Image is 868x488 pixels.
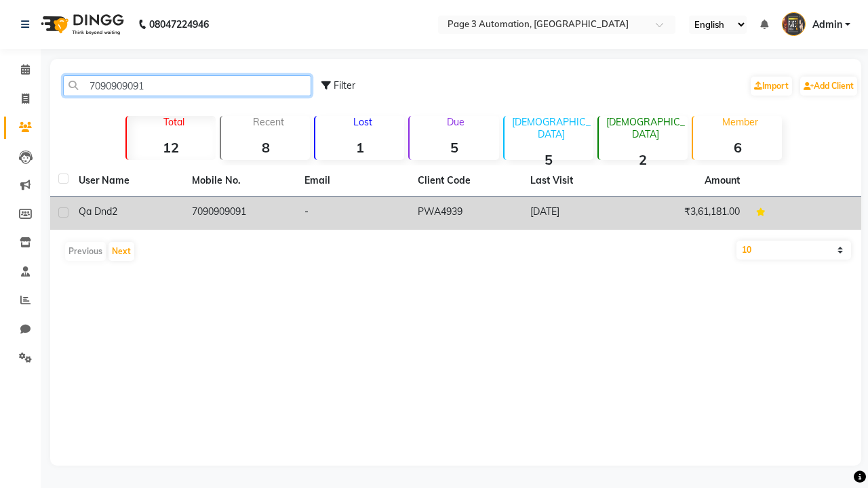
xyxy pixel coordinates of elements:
[522,165,635,197] th: Last Visit
[184,197,297,230] td: 7090909091
[698,116,782,128] p: Member
[412,116,498,128] p: Due
[108,242,134,261] button: Next
[79,205,117,218] span: Qa Dnd2
[410,139,498,156] strong: 5
[296,165,410,197] th: Email
[35,5,127,43] img: logo
[751,77,792,96] a: Import
[315,139,404,156] strong: 1
[522,197,635,230] td: [DATE]
[63,75,311,96] input: Search by Name/Mobile/Email/Code
[410,165,523,197] th: Client Code
[321,116,404,128] p: Lost
[296,197,410,230] td: -
[71,165,184,197] th: User Name
[604,116,688,140] p: [DEMOGRAPHIC_DATA]
[696,165,748,196] th: Amount
[334,79,355,91] span: Filter
[505,151,593,168] strong: 5
[800,77,857,96] a: Add Client
[782,12,806,36] img: Admin
[132,116,216,128] p: Total
[635,197,749,230] td: ₹3,61,181.00
[693,139,782,156] strong: 6
[226,116,310,128] p: Recent
[127,139,216,156] strong: 12
[221,139,310,156] strong: 8
[599,151,688,168] strong: 2
[184,165,297,197] th: Mobile No.
[510,116,593,140] p: [DEMOGRAPHIC_DATA]
[812,18,842,32] span: Admin
[410,197,523,230] td: PWA4939
[149,5,209,43] b: 08047224946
